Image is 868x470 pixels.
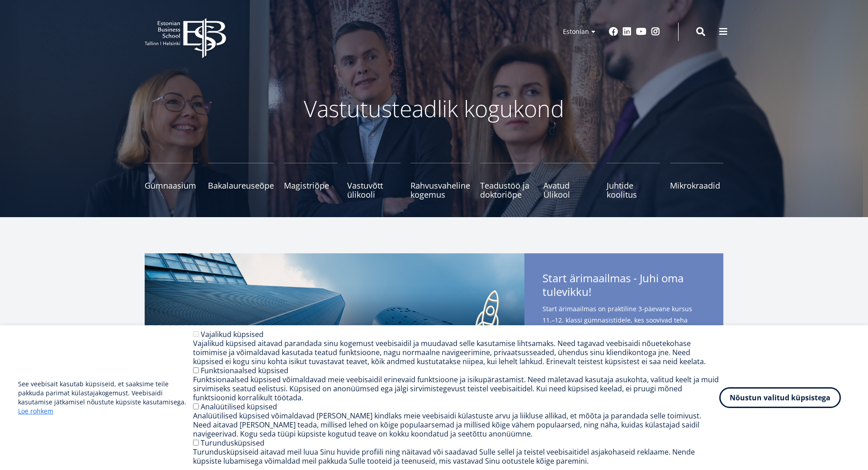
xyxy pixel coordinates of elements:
p: See veebisait kasutab küpsiseid, et saaksime teile pakkuda parimat külastajakogemust. Veebisaidi ... [18,380,193,416]
a: Mikrokraadid [670,163,723,199]
span: Rahvusvaheline kogemus [410,181,470,199]
a: Avatud Ülikool [543,163,597,199]
a: Facebook [609,27,618,36]
span: Start ärimaailmas on praktiline 3-päevane kursus 11.–12. klassi gümnasistidele, kes soovivad teha... [542,303,705,360]
a: Instagram [651,27,660,36]
span: Magistriõpe [284,181,337,190]
p: Vastutusteadlik kogukond [194,95,674,122]
a: Gümnaasium [145,163,198,199]
span: Mikrokraadid [670,181,723,190]
button: Nõustun valitud küpsistega [719,387,841,408]
span: Bakalaureuseõpe [208,181,274,190]
label: Analüütilised küpsised [201,402,277,412]
span: Juhtide koolitus [607,181,660,199]
a: Loe rohkem [18,407,53,416]
a: Teadustöö ja doktoriõpe [480,163,533,199]
a: Vastuvõtt ülikooli [347,163,401,199]
img: Start arimaailmas [145,253,524,425]
label: Funktsionaalsed küpsised [201,366,288,375]
div: Turundusküpsiseid aitavad meil luua Sinu huvide profiili ning näitavad või saadavad Sulle sellel ... [193,447,719,465]
div: Vajalikud küpsised aitavad parandada sinu kogemust veebisaidil ja muudavad selle kasutamise lihts... [193,339,719,366]
span: Start ärimaailmas - Juhi oma [542,271,705,301]
div: Analüütilised küpsised võimaldavad [PERSON_NAME] kindlaks meie veebisaidi külastuste arvu ja liik... [193,411,719,438]
div: Funktsionaalsed küpsised võimaldavad meie veebisaidil erinevaid funktsioone ja isikupärastamist. ... [193,375,719,402]
label: Turundusküpsised [201,438,264,448]
a: Magistriõpe [284,163,337,199]
span: Gümnaasium [145,181,198,190]
span: Teadustöö ja doktoriõpe [480,181,533,199]
a: Youtube [636,27,646,36]
span: tulevikku! [542,285,591,299]
a: Juhtide koolitus [607,163,660,199]
a: Rahvusvaheline kogemus [410,163,470,199]
label: Vajalikud küpsised [201,329,264,339]
span: Vastuvõtt ülikooli [347,181,401,199]
a: Linkedin [623,27,632,36]
span: Avatud Ülikool [543,181,597,199]
a: Bakalaureuseõpe [208,163,274,199]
